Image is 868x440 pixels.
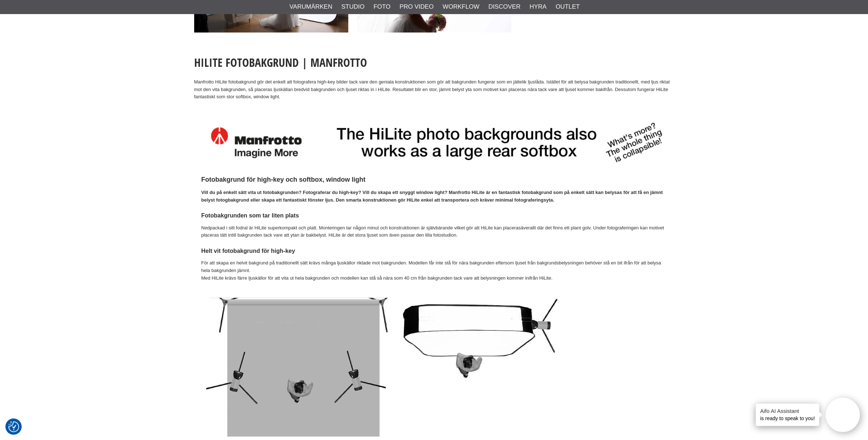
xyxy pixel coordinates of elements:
img: Revisit consent button [8,421,19,432]
a: Hyra [529,2,546,12]
img: Background paper vs HiLite [201,298,570,438]
button: Samtyckesinställningar [8,420,19,433]
a: Discover [488,2,520,12]
div: is ready to speak to you! [756,404,819,426]
strong: Vill du på enkelt sätt vita ut fotobakgrunden? Fotograferar du high-key? Vill du skapa ett snyggt... [201,190,663,203]
h3: Fotobakgrunden som tar liten plats [201,211,667,220]
h3: Helt vit fotobakgrund för high-key [201,247,667,255]
a: Varumärken [289,2,332,12]
h1: HiLite Fotobakgrund | Manfrotto [194,55,674,70]
p: Manfrotto HiLite fotobakgrund gör det enkelt att fotografera high-key bilder tack vare den genial... [194,78,674,101]
a: Outlet [555,2,580,12]
p: För att skapa en helvit bakgrund på traditionellt sätt krävs många ljuskällor riktade mot bakgrun... [201,259,667,289]
img: Manfrotto HiLite - Photo background an giant softbox [201,120,667,165]
a: Foto [374,2,391,12]
p: Nedpackad i sitt fodral är HiLite superkompakt och platt. Monteringen tar någon minut och konstru... [201,224,667,240]
h2: Fotobakgrund för high-key och softbox, window light [201,175,667,184]
a: Workflow [442,2,479,12]
a: Pro Video [400,2,433,12]
h4: Aifo AI Assistant [760,407,815,415]
a: Studio [341,2,365,12]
